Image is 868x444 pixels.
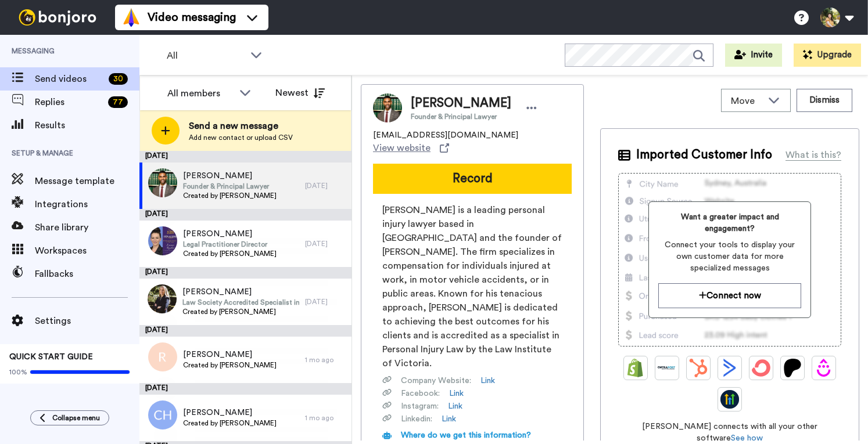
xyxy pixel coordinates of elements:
[30,410,109,425] button: Collapse menu
[785,148,841,162] div: What is this?
[305,355,346,364] div: 1 mo ago
[189,119,293,133] span: Send a new message
[14,9,101,26] img: bj-logo-header-white.svg
[148,400,177,429] img: ch.png
[411,95,511,112] span: [PERSON_NAME]
[373,164,572,194] button: Record
[401,400,439,412] span: Instagram :
[35,244,139,258] span: Workspaces
[183,249,277,258] span: Created by [PERSON_NAME]
[305,239,346,248] div: [DATE]
[731,434,763,442] a: See how
[167,86,234,100] div: All members
[139,209,351,221] div: [DATE]
[183,407,277,418] span: [PERSON_NAME]
[626,359,645,377] img: Shopify
[401,388,440,399] span: Facebook :
[382,203,562,370] span: [PERSON_NAME] is a leading personal injury lawyer based in [GEOGRAPHIC_DATA] and the founder of [...
[442,413,456,425] a: Link
[658,211,801,234] span: Want a greater impact and engagement?
[148,284,177,313] img: 7efe2bab-f3fa-4f23-a4d8-7571acd193e9.webp
[108,96,128,108] div: 77
[373,141,431,155] span: View website
[183,228,277,240] span: [PERSON_NAME]
[794,44,861,67] button: Upgrade
[411,112,511,121] span: Founder & Principal Lawyer
[182,307,299,316] span: Created by [PERSON_NAME]
[305,413,346,423] div: 1 mo ago
[448,400,462,412] a: Link
[618,421,841,444] span: [PERSON_NAME] connects with all your other software
[35,118,139,132] span: Results
[797,89,852,112] button: Dismiss
[148,9,236,26] span: Video messaging
[480,375,495,387] a: Link
[182,286,299,298] span: [PERSON_NAME]
[182,298,299,307] span: Law Society Accredited Specialist in Family Law
[35,197,139,211] span: Integrations
[305,297,346,306] div: [DATE]
[9,367,27,377] span: 100%
[449,388,464,399] a: Link
[401,413,432,425] span: Linkedin :
[401,375,471,387] span: Company Website :
[183,240,277,249] span: Legal Practitioner Director
[139,151,351,163] div: [DATE]
[35,95,103,109] span: Replies
[267,81,333,104] button: Newest
[752,359,770,377] img: ConvertKit
[35,267,139,281] span: Fallbacks
[139,267,351,279] div: [DATE]
[373,129,518,141] span: [EMAIL_ADDRESS][DOMAIN_NAME]
[139,383,351,395] div: [DATE]
[658,239,801,274] span: Connect your tools to display your own customer data for more specialized messages
[401,431,531,439] span: Where do we get this information?
[35,314,139,328] span: Settings
[305,181,346,190] div: [DATE]
[731,94,762,108] span: Move
[122,8,141,27] img: vm-color.svg
[658,359,676,377] img: Ontraport
[148,342,177,371] img: r.png
[189,133,293,142] span: Add new contact or upload CSV
[35,72,104,86] span: Send videos
[139,325,351,337] div: [DATE]
[148,226,177,255] img: dd69cfd8-0730-4a28-9a2e-f7d3fea630ed.jpg
[783,359,802,377] img: Patreon
[9,353,93,361] span: QUICK START GUIDE
[720,359,739,377] img: ActiveCampaign
[35,221,139,234] span: Share library
[183,182,277,191] span: Founder & Principal Lawyer
[636,146,772,164] span: Imported Customer Info
[373,93,402,122] img: Image of Sach Fernando
[109,73,128,85] div: 30
[725,44,782,67] button: Invite
[167,49,245,63] span: All
[183,170,277,182] span: [PERSON_NAME]
[183,418,277,428] span: Created by [PERSON_NAME]
[148,168,177,197] img: 3a247228-19d6-4d39-a3ec-e3848ed82fc6.jpg
[183,360,277,370] span: Created by [PERSON_NAME]
[689,359,708,377] img: Hubspot
[52,413,100,423] span: Collapse menu
[720,390,739,409] img: GoHighLevel
[373,141,449,155] a: View website
[658,283,801,308] button: Connect now
[183,191,277,200] span: Created by [PERSON_NAME]
[35,174,139,188] span: Message template
[183,349,277,360] span: [PERSON_NAME]
[815,359,833,377] img: Drip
